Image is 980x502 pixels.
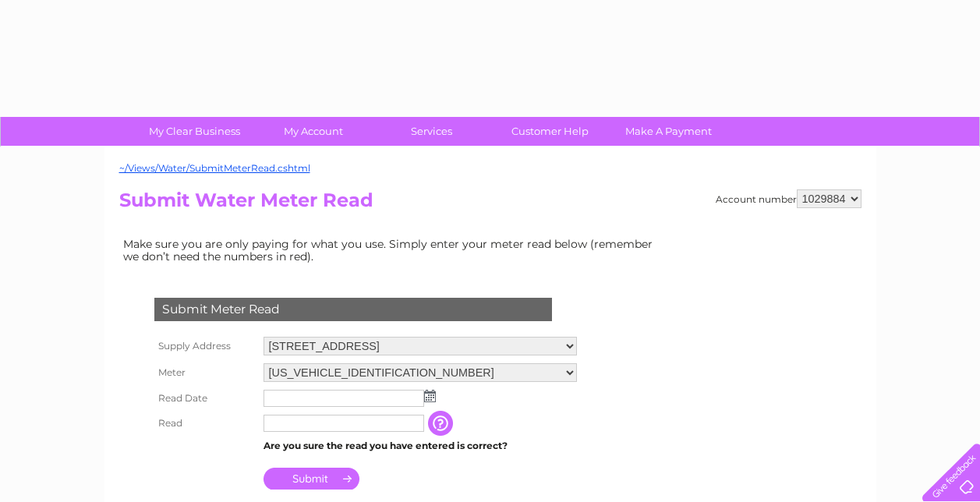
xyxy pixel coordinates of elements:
input: Information [428,411,456,436]
th: Read Date [150,386,260,411]
h2: Submit Water Meter Read [119,189,861,219]
a: ~/Views/Water/SubmitMeterRead.cshtml [119,162,310,174]
th: Meter [150,359,260,386]
td: Are you sure the read you have entered is correct? [260,436,581,456]
td: Make sure you are only paying for what you use. Simply enter your meter read below (remember we d... [119,234,665,267]
img: ... [424,390,436,402]
input: Submit [264,468,359,490]
a: My Clear Business [130,117,259,146]
div: Account number [716,189,861,208]
a: Make A Payment [604,117,733,146]
th: Supply Address [150,333,260,359]
th: Read [150,411,260,436]
a: Customer Help [486,117,614,146]
a: My Account [249,117,377,146]
div: Submit Meter Read [154,298,552,321]
a: Services [367,117,496,146]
